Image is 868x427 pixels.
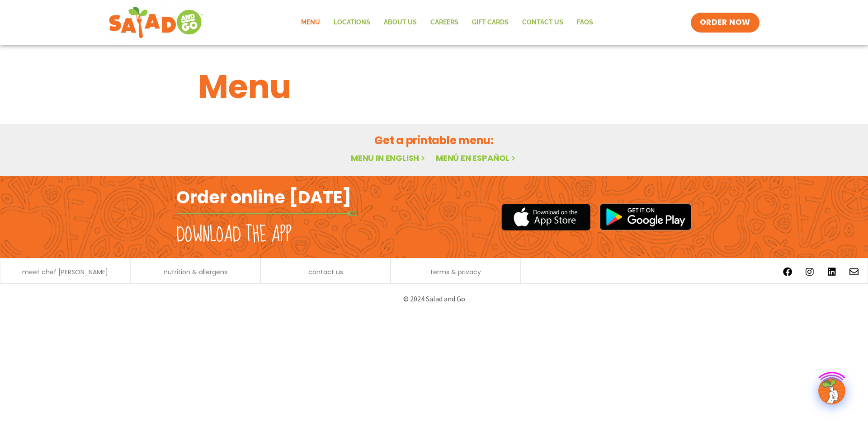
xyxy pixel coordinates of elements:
[198,62,670,111] h1: Menu
[108,5,204,41] img: new-SAG-logo-768×292
[515,12,570,33] a: Contact Us
[308,269,343,275] a: contact us
[327,12,377,33] a: Locations
[176,222,292,248] h2: Download the app
[198,132,670,148] h2: Get a printable menu:
[377,12,424,33] a: About Us
[294,12,600,33] nav: Menu
[700,17,750,28] span: ORDER NOW
[424,12,465,33] a: Careers
[465,12,515,33] a: GIFT CARDS
[176,211,357,216] img: fork
[436,152,517,164] a: Menú en español
[22,269,108,275] a: meet chef [PERSON_NAME]
[570,12,600,33] a: FAQs
[599,203,692,230] img: google_play
[176,186,351,208] h2: Order online [DATE]
[181,293,687,305] p: © 2024 Salad and Go
[430,269,481,275] a: terms & privacy
[294,12,327,33] a: Menu
[164,269,227,275] a: nutrition & allergens
[691,13,759,33] a: ORDER NOW
[351,152,427,164] a: Menu in English
[501,202,590,232] img: appstore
